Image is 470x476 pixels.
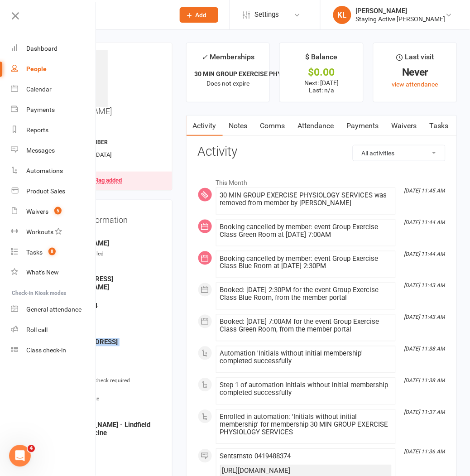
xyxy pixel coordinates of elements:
[57,385,160,393] strong: No
[404,449,445,455] i: [DATE] 11:36 AM
[48,248,56,255] span: 8
[220,350,392,365] div: Automation 'Initials without initial membership' completed successfully
[195,70,347,77] strong: 30 MIN GROUP EXERCISE PHYSIOLOGY SERVICES ...
[26,147,55,154] div: Messages
[57,421,160,438] strong: Dr [PERSON_NAME] - Lindfield Family Medicine
[28,445,35,452] span: 4
[11,320,96,341] a: Roll call
[57,268,160,276] div: Email
[26,106,55,113] div: Payments
[180,7,218,23] button: Add
[198,145,446,159] h3: Activity
[356,7,446,15] div: [PERSON_NAME]
[404,346,445,352] i: [DATE] 11:38 AM
[11,341,96,361] a: Class kiosk mode
[57,395,160,404] div: Registration Date
[11,161,96,181] a: Automations
[404,251,445,257] i: [DATE] 11:44 AM
[57,250,160,258] div: Prefers to be called
[404,378,445,384] i: [DATE] 11:38 AM
[57,239,160,247] strong: [PERSON_NAME]
[57,338,160,346] strong: [STREET_ADDRESS]
[56,212,160,225] h3: Contact information
[51,50,165,116] h3: [PERSON_NAME]
[392,81,438,88] a: view attendance
[26,347,66,354] div: Class check-in
[53,9,168,21] input: Search...
[206,80,249,87] span: Does not expire
[306,51,338,67] div: $ Balance
[11,242,96,263] a: Tasks 8
[201,51,254,68] div: Memberships
[57,403,160,411] strong: [DATE]
[57,349,160,357] div: Date of Birth
[292,115,341,136] a: Attendance
[11,202,96,222] a: Waivers 5
[341,115,385,136] a: Payments
[26,208,48,215] div: Waivers
[57,331,160,339] div: Address
[220,223,392,239] div: Booking cancelled by member: event Group Exercise Class Green Room at [DATE] 7:00AM
[26,86,52,93] div: Calendar
[223,115,254,136] a: Notes
[57,458,160,466] div: High Needs
[254,115,292,136] a: Comms
[220,382,392,397] div: Step 1 of automation Initials without initial membership completed successfully
[220,255,392,270] div: Booking cancelled by member: event Group Exercise Class Blue Room at [DATE] 2:30PM
[57,440,160,448] div: Health Fund
[94,178,122,184] div: Flag added
[11,100,96,120] a: Payments
[198,173,446,188] li: This Month
[57,356,160,365] strong: [DATE]
[187,115,223,136] a: Activity
[57,257,160,265] strong: -
[404,283,445,289] i: [DATE] 11:43 AM
[57,413,160,422] div: GP Name
[57,447,160,456] strong: HCF
[11,300,96,320] a: General attendance kiosk mode
[385,115,423,136] a: Waivers
[404,219,445,226] i: [DATE] 11:44 AM
[404,409,445,416] i: [DATE] 11:37 AM
[57,231,160,240] div: Owner
[26,126,48,134] div: Reports
[57,377,160,385] div: Blood pressure check required
[220,318,392,334] div: Booked: [DATE] 7:00AM for the event Group Exercise Class Green Room, from the member portal
[11,38,96,59] a: Dashboard
[57,302,160,310] strong: 0419488374
[404,314,445,321] i: [DATE] 11:43 AM
[288,79,355,94] p: Next: [DATE] Last: n/a
[57,275,160,292] strong: [EMAIL_ADDRESS][DOMAIN_NAME]
[9,445,31,467] iframe: Intercom live chat
[288,67,355,77] div: $0.00
[356,15,446,23] div: Staying Active [PERSON_NAME]
[26,269,59,276] div: What's New
[11,181,96,202] a: Product Sales
[26,228,53,236] div: Workouts
[57,367,160,375] div: Location
[220,287,392,302] div: Booked: [DATE] 2:30PM for the event Group Exercise Class Blue Room, from the member portal
[11,222,96,242] a: Workouts
[26,188,65,195] div: Product Sales
[220,452,291,461] span: Sent sms to 0419488374
[57,294,160,303] div: Mobile Number
[220,192,392,207] div: 30 MIN GROUP EXERCISE PHYSIOLOGY SERVICES was removed from member by [PERSON_NAME]
[26,249,43,256] div: Tasks
[57,313,160,321] div: Landline
[26,45,58,52] div: Dashboard
[11,79,96,100] a: Calendar
[26,306,82,313] div: General attendance
[26,167,63,174] div: Automations
[11,59,96,79] a: People
[54,207,62,215] span: 5
[254,5,279,25] span: Settings
[57,466,160,474] strong: No
[220,413,392,437] div: Enrolled in automation: 'Initials without initial membership' for membership 30 MIN GROUP EXERCIS...
[382,67,449,77] div: Never
[26,327,48,334] div: Roll call
[26,65,47,72] div: People
[11,140,96,161] a: Messages
[333,6,351,24] div: KL
[11,263,96,283] a: What's New
[201,53,207,62] i: ✓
